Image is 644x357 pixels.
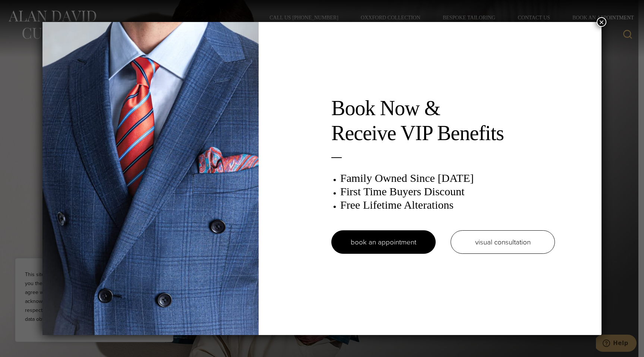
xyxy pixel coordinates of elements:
button: Close [597,17,606,27]
a: visual consultation [451,230,555,254]
h3: Family Owned Since [DATE] [340,171,555,185]
h2: Book Now & Receive VIP Benefits [331,96,555,146]
h3: Free Lifetime Alterations [340,198,555,212]
h3: First Time Buyers Discount [340,185,555,198]
span: Help [17,5,32,12]
a: book an appointment [331,230,436,254]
